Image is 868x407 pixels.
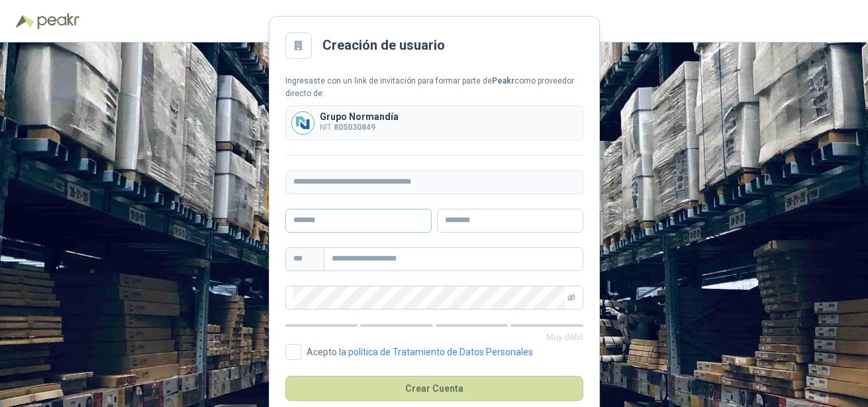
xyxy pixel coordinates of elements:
[567,294,575,302] span: eye-invisible
[301,347,538,357] span: Acepto la
[320,112,399,121] p: Grupo Normandía
[285,75,583,100] div: Ingresaste con un link de invitación para formar parte de como proveedor directo de:
[285,376,583,401] button: Crear Cuenta
[16,15,34,28] img: Logo
[292,112,314,134] img: Company Logo
[285,331,583,344] p: Muy débil
[322,35,445,56] h2: Creación de usuario
[37,13,79,29] img: Peakr
[334,123,375,132] b: 805030849
[348,347,533,357] a: política de Tratamiento de Datos Personales
[320,121,399,134] p: NIT
[492,76,514,86] b: Peakr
